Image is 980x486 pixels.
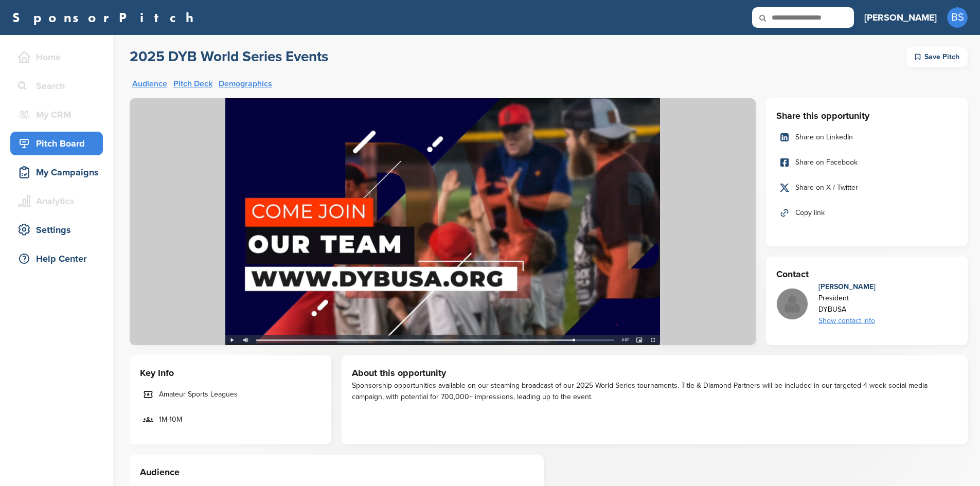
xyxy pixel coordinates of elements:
[130,47,328,67] a: 2025 DYB World Series Events
[907,47,968,67] div: Save Pitch
[130,98,756,345] img: Sponsorpitch &
[15,48,103,66] div: Home
[352,380,957,403] div: Sponsorship opportunities available on our steaming broadcast of our 2025 World Series tournament...
[15,105,103,124] div: My CRM
[818,315,876,327] div: Show contact info
[15,77,103,95] div: Search
[795,207,825,219] span: Copy link
[173,80,212,88] a: Pitch Deck
[352,366,957,380] h3: About this opportunity
[159,414,182,425] span: 1M-10M
[10,218,103,242] a: Settings
[132,80,167,88] a: Audience
[10,74,103,98] a: Search
[10,103,103,127] a: My CRM
[776,127,957,148] a: Share on LinkedIn
[818,293,876,304] div: President
[818,281,876,293] div: [PERSON_NAME]
[219,80,272,88] a: Demographics
[864,6,937,29] a: [PERSON_NAME]
[947,7,968,28] span: BS
[776,152,957,173] a: Share on Facebook
[10,45,103,69] a: Home
[15,249,103,268] div: Help Center
[777,289,808,319] img: Missing
[10,132,103,155] a: Pitch Board
[776,109,957,123] h3: Share this opportunity
[864,10,937,25] h3: [PERSON_NAME]
[15,221,103,239] div: Settings
[818,304,876,315] div: DYBUSA
[159,389,238,400] span: Amateur Sports Leagues
[12,11,200,24] a: SponsorPitch
[776,267,957,281] h3: Contact
[15,192,103,210] div: Analytics
[795,157,858,168] span: Share on Facebook
[140,366,321,380] h3: Key Info
[10,247,103,271] a: Help Center
[10,189,103,213] a: Analytics
[795,182,858,193] span: Share on X / Twitter
[15,163,103,182] div: My Campaigns
[795,132,853,143] span: Share on LinkedIn
[776,177,957,199] a: Share on X / Twitter
[130,47,328,66] h2: 2025 DYB World Series Events
[10,160,103,184] a: My Campaigns
[140,465,533,479] h3: Audience
[776,202,957,224] a: Copy link
[15,134,103,153] div: Pitch Board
